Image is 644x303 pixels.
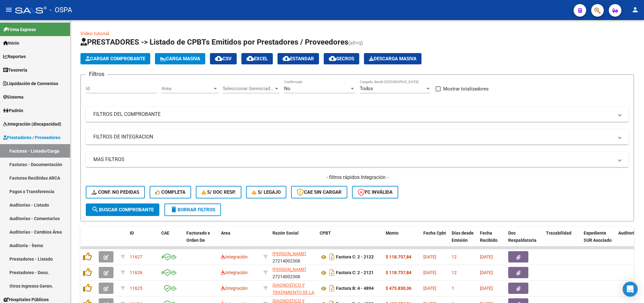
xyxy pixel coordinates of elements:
[423,270,436,275] span: [DATE]
[155,189,185,195] span: Completa
[284,86,290,91] span: No
[328,252,336,262] i: Descargar documento
[336,286,374,291] strong: Factura B: 4 - 4894
[272,283,314,302] span: DIAGNOSTICO Y TRATAMIENTO DE LA COMUNICACION SA
[86,186,145,198] button: Conf. no pedidas
[320,230,331,235] span: CPBT
[386,230,399,235] span: Monto
[423,286,436,291] span: [DATE]
[3,121,61,127] span: Integración (discapacidad)
[272,250,315,263] div: 27214002308
[3,107,23,114] span: Padrón
[631,6,639,14] mat-icon: person
[423,230,446,235] span: Fecha Cpbt
[328,283,336,293] i: Descargar documento
[328,268,336,278] i: Descargar documento
[186,230,210,243] span: Facturado x Orden De
[252,189,281,195] span: S/ legajo
[3,134,60,141] span: Prestadores / Proveedores
[480,286,493,291] span: [DATE]
[364,53,421,64] button: Descarga Masiva
[160,56,200,62] span: Carga Masiva
[383,226,421,254] datatable-header-cell: Monto
[221,254,248,259] span: Integración
[506,226,543,254] datatable-header-cell: Doc Respaldatoria
[3,296,49,303] span: Hospitales Públicos
[358,189,393,195] span: FC Inválida
[91,207,154,213] span: Buscar Comprobante
[241,53,273,64] button: EXCEL
[452,230,474,243] span: Días desde Emisión
[329,55,336,62] mat-icon: cloud_download
[3,26,36,33] span: Firma Express
[278,53,319,64] button: Estandar
[80,31,109,36] a: Video tutorial
[246,55,254,62] mat-icon: cloud_download
[508,230,537,243] span: Doc Respaldatoria
[543,226,581,254] datatable-header-cell: Trazabilidad
[581,226,616,254] datatable-header-cell: Expediente SUR Asociado
[283,56,314,62] span: Estandar
[130,270,142,275] span: 11626
[283,55,290,62] mat-icon: cloud_download
[164,203,221,216] button: Borrar Filtros
[421,226,449,254] datatable-header-cell: Fecha Cpbt
[3,53,26,60] span: Reportes
[130,254,142,259] span: 11627
[161,230,169,235] span: CAE
[3,40,19,46] span: Inicio
[452,286,454,291] span: 1
[584,230,612,243] span: Expediente SUR Asociado
[360,86,373,91] span: Todos
[91,206,99,213] mat-icon: search
[221,230,230,235] span: Area
[184,226,218,254] datatable-header-cell: Facturado x Orden De
[221,270,248,275] span: Integración
[324,53,359,64] button: Gecros
[86,107,629,122] mat-expansion-panel-header: FILTROS DEL COMPROBANTE
[369,56,416,62] span: Descarga Masiva
[3,80,58,87] span: Liquidación de Convenios
[386,270,411,275] strong: $ 118.757,84
[246,186,286,198] button: S/ legajo
[477,226,506,254] datatable-header-cell: Fecha Recibido
[423,254,436,259] span: [DATE]
[336,270,374,275] strong: Factura C: 2 - 2121
[272,251,306,256] span: [PERSON_NAME]
[352,186,398,198] button: FC Inválida
[86,174,629,181] h4: - filtros rápidos Integración -
[130,230,134,235] span: ID
[127,226,159,254] datatable-header-cell: ID
[93,133,614,140] mat-panel-title: FILTROS DE INTEGRACION
[3,94,24,100] span: Sistema
[210,53,237,64] button: CSV
[272,230,299,235] span: Razón Social
[221,286,248,291] span: Integración
[91,189,139,195] span: Conf. no pedidas
[449,226,477,254] datatable-header-cell: Días desde Emisión
[155,53,205,64] button: Carga Masiva
[443,85,489,93] span: Mostrar totalizadores
[201,189,236,195] span: S/ Doc Resp.
[170,207,215,213] span: Borrar Filtros
[336,255,374,260] strong: Factura C: 2 - 2122
[86,129,629,144] mat-expansion-panel-header: FILTROS DE INTEGRACION
[270,226,317,254] datatable-header-cell: Razón Social
[218,226,261,254] datatable-header-cell: Area
[50,3,72,17] span: - OSPA
[5,6,13,14] mat-icon: menu
[272,282,315,295] div: 33715973079
[272,266,315,279] div: 27214002308
[272,267,306,272] span: [PERSON_NAME]
[291,186,347,198] button: CAE SIN CARGAR
[348,40,363,46] span: (alt+q)
[480,254,493,259] span: [DATE]
[80,38,348,46] span: PRESTADORES -> Listado de CPBTs Emitidos por Prestadores / Proveedores
[80,53,150,64] button: Cargar Comprobante
[86,70,107,78] h3: Filtros
[162,86,212,91] span: Area
[317,226,383,254] datatable-header-cell: CPBT
[196,186,242,198] button: S/ Doc Resp.
[480,230,498,243] span: Fecha Recibido
[130,286,142,291] span: 11625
